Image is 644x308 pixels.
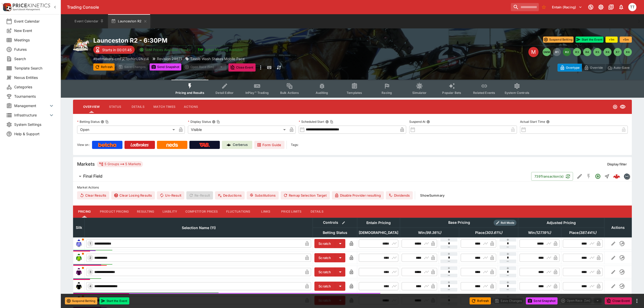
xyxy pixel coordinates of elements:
button: Display filter [604,160,630,168]
div: Event type filters [171,80,533,98]
span: 3 [88,270,92,274]
img: harness_racing.png [73,37,89,53]
button: Suspend Betting [65,297,97,304]
div: Show/hide Price Roll mode configuration. [494,220,516,226]
svg: Open [613,104,618,109]
button: R8 [624,48,632,56]
img: jetbet-logo.svg [198,47,203,52]
button: Final Field [73,171,531,181]
span: 4 [88,284,92,288]
button: Product Pricing [96,206,133,218]
span: Event Calendar [14,19,55,24]
label: Tags: [291,141,298,149]
button: Copy To Clipboard [105,120,109,124]
span: Simulator [412,91,426,95]
button: Status [104,101,127,113]
span: Pricing and Results [175,91,204,95]
button: Bulk edit [340,219,347,226]
p: Scheduled Start [299,119,324,124]
button: R3 [573,48,581,56]
div: Open [77,126,177,134]
svg: Open [595,173,601,179]
button: Actions [180,101,202,113]
div: betmakers [624,173,630,179]
span: Management [14,103,48,108]
button: Connected to PK [586,3,595,12]
div: Base Pricing [446,219,472,226]
img: runner 3 [75,268,83,276]
span: System Settings [14,122,55,127]
button: SRM Prices Available (Top4) [137,45,193,54]
p: Tassie Wash Stakes Mobile Pace [190,56,245,61]
span: Re-Result [186,191,213,199]
button: Scratch [314,253,335,262]
div: Edit Meeting [528,47,539,57]
button: R4 [583,48,591,56]
svg: Visible [620,104,626,110]
button: Clear Losing Results [111,191,155,199]
button: Details [306,206,328,218]
div: 3920e54a-ab3b-4e6c-94ec-8296ff82ccc8 [613,173,620,180]
button: Override [582,64,605,72]
a: 3920e54a-ab3b-4e6c-94ec-8296ff82ccc8 [612,171,622,181]
button: Actual Start Time [546,120,550,124]
button: Start the Event [576,37,603,43]
button: SMM [543,48,551,56]
div: 5 Groups 5 Markets [99,161,141,167]
span: Meetings [14,37,55,43]
p: Cerberus [233,142,248,147]
nav: pagination navigation [543,48,632,56]
p: Overtype [566,65,580,70]
h6: Final Field [83,174,102,179]
img: betmakers [624,174,630,179]
div: Tala Taufale [628,3,636,11]
img: Neds [166,143,178,147]
p: Copy To Clipboard [93,56,149,61]
span: Win(127.19%) [523,230,557,236]
button: more [634,298,640,304]
th: Controls [313,218,357,228]
img: runner 1 [75,239,83,248]
span: 1 [89,242,92,245]
button: Tala Taufale [627,2,638,13]
button: Details [127,101,149,113]
button: Send Snapshot [526,297,558,304]
label: Market Actions [77,184,628,191]
h5: Markets [77,161,95,167]
span: Template Search [14,65,55,71]
em: ( 127.19 %) [535,230,551,236]
p: Revision 29871 [157,56,182,61]
button: ShowSummary [417,191,448,199]
button: Copy To Clipboard [330,120,333,124]
button: Resulting [133,206,158,218]
button: Scratch [314,239,335,248]
img: Ladbrokes [130,143,149,147]
button: 739Transaction(s) [531,172,573,181]
span: Detail Editor [216,91,234,95]
button: Copy To Clipboard [217,120,220,124]
em: ( 99.36 %) [425,230,441,236]
button: Price Limits [277,206,306,218]
span: Bulk Actions [280,91,299,95]
span: Templates [347,91,362,95]
img: runner 2 [75,254,83,262]
div: split button [183,63,226,71]
button: Open [593,172,602,181]
span: Search [14,56,55,61]
button: Substitutions [247,191,279,199]
span: Tournaments [14,94,55,99]
em: ( 387.44 %) [579,230,596,236]
div: split button [560,297,603,304]
button: Straight [602,172,612,181]
button: Scheduled StartCopy To Clipboard [325,120,329,124]
img: Betcha [98,143,116,147]
span: Related Events [473,91,495,95]
button: Jetbet Meeting Available [195,45,246,54]
span: InPlay™ Trading [245,91,269,95]
button: Suspend Betting [543,37,574,43]
p: Betting Status [77,119,100,124]
button: +1m [605,37,618,43]
span: Un-Result [157,191,184,199]
span: Categories [14,84,55,90]
button: Scratch [314,282,335,291]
